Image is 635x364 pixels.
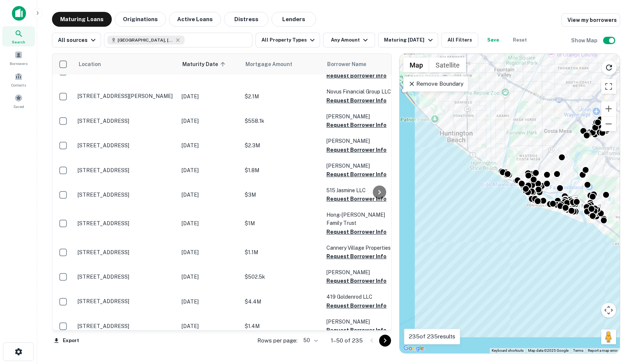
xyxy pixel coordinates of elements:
button: Request Borrower Info [326,194,387,203]
p: [STREET_ADDRESS] [78,323,174,329]
p: [STREET_ADDRESS] [78,118,174,124]
p: [STREET_ADDRESS] [78,167,174,174]
p: [STREET_ADDRESS] [78,298,174,305]
p: 235 of 235 results [409,332,455,341]
button: Maturing [DATE] [378,33,438,47]
a: Contacts [2,69,35,89]
button: Request Borrower Info [326,252,387,261]
p: [STREET_ADDRESS] [78,142,174,149]
th: Borrower Name [323,54,404,75]
p: Novus Financial Group LLC [326,88,401,96]
p: [STREET_ADDRESS][PERSON_NAME] [78,93,174,99]
p: Remove Boundary [408,79,463,88]
a: Open this area in Google Maps (opens a new window) [401,344,426,353]
p: [DATE] [182,298,237,306]
a: View my borrowers [561,13,620,27]
p: $4.4M [245,298,319,306]
span: Location [78,60,101,69]
button: Map camera controls [601,303,616,318]
p: [DATE] [182,248,237,256]
span: Search [12,39,25,45]
span: Saved [13,104,24,109]
p: 1–50 of 235 [331,336,363,345]
p: $502.5k [245,273,319,281]
button: Request Borrower Info [326,71,387,80]
p: Cannery Village Properties I L [326,244,401,252]
p: [PERSON_NAME] [326,137,401,145]
button: Toggle fullscreen view [601,79,616,94]
iframe: Chat Widget [598,305,635,340]
a: Borrowers [2,48,35,68]
p: 419 Goldenrod LLC [326,293,401,301]
button: [GEOGRAPHIC_DATA], [GEOGRAPHIC_DATA], [GEOGRAPHIC_DATA] [104,33,253,47]
span: Mortgage Amount [245,60,302,69]
div: All sources [58,36,98,45]
p: $2.1M [245,92,319,101]
span: Borrower Name [327,60,366,69]
button: All Filters [441,33,478,47]
p: [DATE] [182,191,237,199]
p: [PERSON_NAME] [326,268,401,276]
span: Map data ©2025 Google [528,348,569,352]
p: [PERSON_NAME] [326,112,401,121]
span: Borrowers [10,60,27,66]
a: Saved [2,91,35,111]
button: Active Loans [169,12,221,27]
p: $1.1M [245,248,319,256]
button: Request Borrower Info [326,276,387,285]
p: Hong-[PERSON_NAME] Family Trust [326,211,401,227]
button: Request Borrower Info [326,96,387,105]
a: Search [2,26,35,46]
span: Maturity Date [182,60,228,69]
th: Mortgage Amount [241,54,323,75]
button: All sources [52,33,101,47]
button: Zoom out [601,117,616,131]
button: Any Amount [323,33,375,47]
p: $2.3M [245,141,319,150]
p: [DATE] [182,322,237,330]
button: Keyboard shortcuts [492,348,524,353]
h6: Show Map [571,36,599,45]
button: Go to next page [379,335,391,347]
p: [PERSON_NAME] [326,318,401,326]
div: Maturing [DATE] [384,36,434,45]
a: Terms (opens in new tab) [573,348,583,352]
button: Request Borrower Info [326,121,387,129]
span: [GEOGRAPHIC_DATA], [GEOGRAPHIC_DATA], [GEOGRAPHIC_DATA] [118,37,173,43]
p: $1.4M [245,322,319,330]
p: [DATE] [182,92,237,101]
p: $1M [245,219,319,227]
p: 515 Jasmine LLC [326,186,401,194]
div: 50 [300,335,319,346]
button: Save your search to get updates of matches that match your search criteria. [481,33,505,47]
img: capitalize-icon.png [12,6,26,21]
button: Originations [115,12,166,27]
p: $3M [245,191,319,199]
th: Maturity Date [178,54,241,75]
button: Reset [508,33,532,47]
button: Show satellite imagery [429,58,466,72]
a: Report a map error [588,348,618,352]
p: [STREET_ADDRESS] [78,220,174,227]
p: $1.8M [245,166,319,174]
button: Lenders [271,12,316,27]
p: [STREET_ADDRESS] [78,191,174,198]
button: Maturing Loans [52,12,112,27]
button: Request Borrower Info [326,326,387,335]
button: All Property Types [255,33,320,47]
p: [DATE] [182,273,237,281]
button: Export [52,335,81,346]
p: Rows per page: [257,336,297,345]
button: Request Borrower Info [326,301,387,310]
img: Google [401,344,426,353]
button: Request Borrower Info [326,170,387,179]
button: Show street map [403,58,429,72]
div: 0 0 [400,54,620,353]
p: [STREET_ADDRESS] [78,249,174,256]
button: Distress [224,12,268,27]
p: [DATE] [182,117,237,125]
p: [DATE] [182,219,237,227]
